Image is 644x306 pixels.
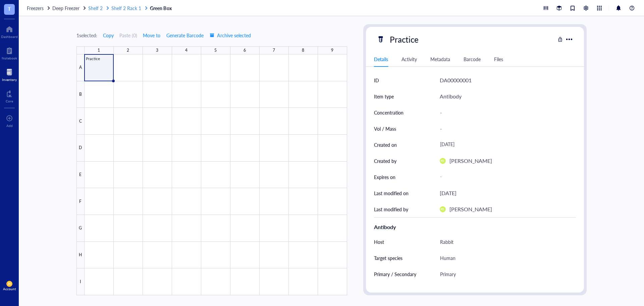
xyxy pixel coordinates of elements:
div: G [76,215,85,242]
div: 1 selected: [76,32,97,39]
div: IF [437,283,573,297]
div: Add [6,124,13,128]
button: Copy [103,30,114,41]
span: Generate Barcode [166,33,204,38]
div: 8 [302,46,304,55]
div: Files [494,55,503,63]
div: Antibody [374,223,576,231]
span: Freezers [27,5,44,11]
a: Dashboard [1,24,18,39]
div: C [76,108,85,135]
div: Human [437,251,573,265]
div: Vol / Mass [374,125,396,132]
div: Application 1 [374,287,401,294]
div: Target species [374,254,402,262]
span: Move to [143,33,160,38]
div: [PERSON_NAME] [449,157,492,165]
span: Deep Freezer [52,5,79,11]
div: [PERSON_NAME] [449,205,492,214]
div: - [437,171,573,183]
div: ID [374,77,379,84]
a: Notebook [2,45,17,60]
div: 3 [156,46,158,55]
div: Concentration [374,109,404,116]
span: JH [8,282,11,286]
div: 6 [244,46,246,55]
span: Shelf 2 Rack 1 [111,5,141,11]
div: I [76,268,85,295]
div: Barcode [464,55,481,63]
div: B [76,81,85,108]
span: Archive selected [210,33,251,38]
span: Copy [103,33,114,38]
div: 5 [214,46,217,55]
span: T [8,4,11,13]
div: Primary / Secondary [374,270,416,278]
div: Antibody [440,92,462,101]
button: Generate Barcode [166,30,204,41]
div: Rabbit [437,235,573,249]
div: H [76,242,85,269]
div: F [76,188,85,215]
div: 1 [98,46,100,55]
div: [DATE] [440,189,457,198]
div: Core [6,99,13,103]
div: Last modified on [374,189,409,197]
a: Inventory [2,67,17,82]
div: Last modified by [374,206,408,213]
span: PO [441,160,444,163]
a: Shelf 2Shelf 2 Rack 1 [88,5,149,11]
div: Host [374,238,384,246]
span: Shelf 2 [88,5,103,11]
div: - [437,122,573,136]
a: Core [6,88,13,103]
a: Green Box [150,5,173,11]
div: D [76,135,85,162]
div: 2 [127,46,129,55]
div: A [76,54,85,81]
div: Details [374,55,388,63]
div: Inventory [2,78,17,82]
div: E [76,162,85,188]
div: 4 [185,46,187,55]
div: Primary [437,267,573,281]
a: Freezers [27,5,51,11]
button: Move to [143,30,161,41]
div: DA00000001 [440,76,472,85]
div: 7 [273,46,275,55]
div: Practice [387,32,422,46]
div: Dashboard [1,35,18,39]
div: Notebook [2,56,17,60]
div: Activity [401,55,417,63]
div: Created on [374,141,397,148]
div: - [437,105,573,120]
div: Expires on [374,173,395,181]
span: PO [441,208,444,211]
div: Item type [374,93,394,100]
div: Metadata [430,55,450,63]
button: Archive selected [209,30,251,41]
a: Deep Freezer [52,5,87,11]
div: 9 [331,46,333,55]
div: Created by [374,157,396,165]
div: [DATE] [437,139,573,151]
div: Account [3,287,16,291]
button: Paste (0) [119,30,137,41]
